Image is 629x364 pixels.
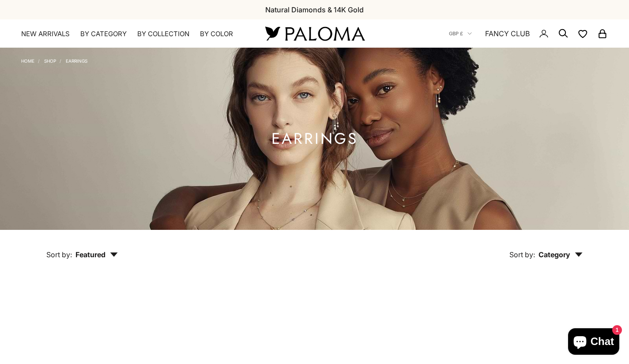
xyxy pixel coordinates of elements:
summary: By Color [200,30,233,38]
a: Shop [44,58,56,64]
summary: By Collection [137,30,189,38]
button: GBP £ [449,30,472,38]
a: FANCY CLUB [485,28,530,39]
summary: By Category [80,30,127,38]
span: Featured [75,250,118,259]
a: NEW ARRIVALS [21,30,70,38]
span: Sort by: [46,250,72,259]
nav: Breadcrumb [21,56,87,64]
nav: Secondary navigation [449,19,608,48]
span: GBP £ [449,30,463,38]
a: Home [21,58,34,64]
span: Category [539,250,583,259]
inbox-online-store-chat: Shopify online store chat [565,328,622,357]
a: Earrings [66,58,87,64]
button: Sort by: Category [489,230,603,267]
nav: Primary navigation [21,30,244,38]
h1: Earrings [271,133,358,144]
span: Sort by: [509,250,535,259]
p: Natural Diamonds & 14K Gold [265,4,364,15]
button: Sort by: Featured [26,230,138,267]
